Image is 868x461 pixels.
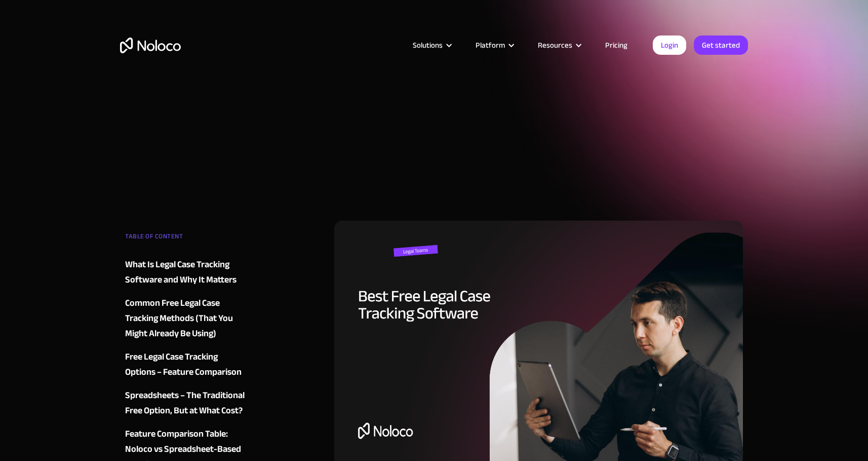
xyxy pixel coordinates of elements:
a: Free Legal Case Tracking Options – Feature Comparison [125,349,248,380]
a: Spreadsheets – The Traditional Free Option, But at What Cost? [125,388,248,418]
div: Resources [538,39,572,52]
a: Login [653,36,686,55]
div: Platform [476,39,505,52]
a: What Is Legal Case Tracking Software and Why It Matters [125,257,248,288]
a: home [120,38,181,53]
a: Get started [694,36,748,55]
div: Solutions [400,39,463,52]
a: Common Free Legal Case Tracking Methods (That You Might Already Be Using) [125,296,248,341]
div: Resources [525,39,593,52]
a: Pricing [593,39,640,52]
div: Solutions [413,39,443,52]
div: Platform [463,39,525,52]
div: TABLE OF CONTENT [125,229,248,249]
